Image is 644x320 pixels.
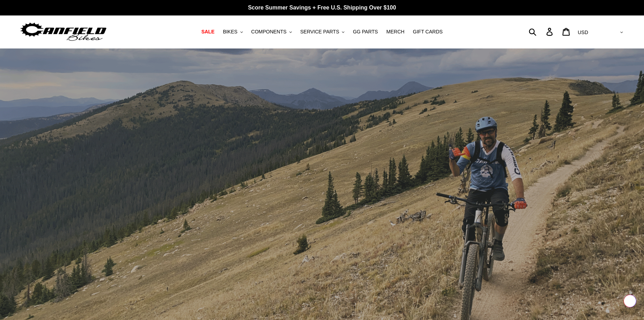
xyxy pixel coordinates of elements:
[219,27,246,37] button: BIKES
[300,29,339,35] span: SERVICE PARTS
[386,29,404,35] span: MERCH
[251,29,287,35] span: COMPONENTS
[198,27,218,37] a: SALE
[413,29,443,35] span: GIFT CARDS
[248,27,295,37] button: COMPONENTS
[533,24,551,39] input: Search
[409,27,446,37] a: GIFT CARDS
[297,27,348,37] button: SERVICE PARTS
[383,27,408,37] a: MERCH
[201,29,214,35] span: SALE
[353,29,378,35] span: GG PARTS
[19,21,108,43] img: Canfield Bikes
[223,29,237,35] span: BIKES
[349,27,381,37] a: GG PARTS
